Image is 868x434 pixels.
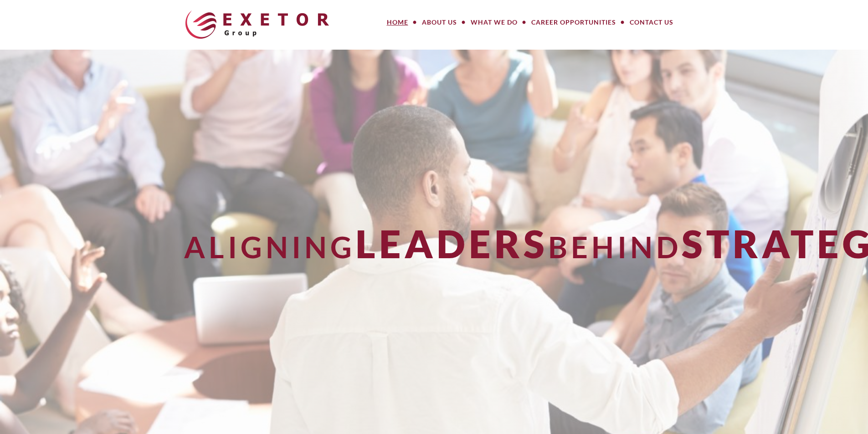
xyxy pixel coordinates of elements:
[355,220,548,266] span: Leaders
[623,13,680,31] a: Contact Us
[524,13,623,31] a: Career Opportunities
[185,10,329,39] img: The Exetor Group
[415,13,464,31] a: About Us
[380,13,415,31] a: Home
[464,13,524,31] a: What We Do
